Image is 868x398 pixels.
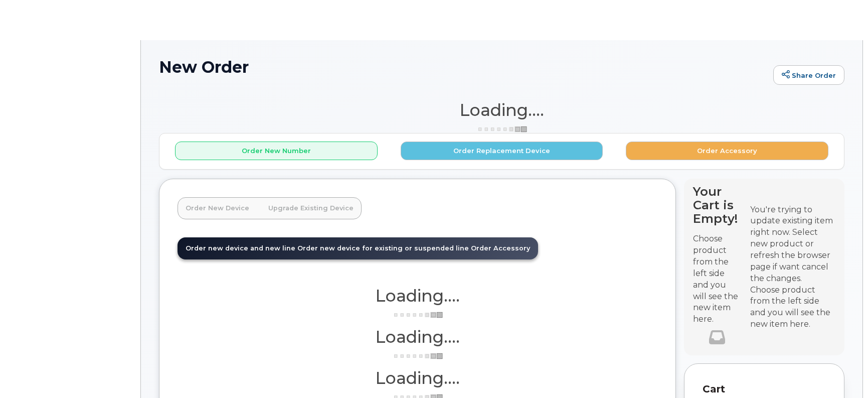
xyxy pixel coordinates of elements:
[703,382,826,396] p: Cart
[178,328,657,346] h1: Loading....
[186,244,295,252] span: Order new device and new line
[178,369,657,387] h1: Loading....
[297,244,469,252] span: Order new device for existing or suspended line
[750,204,835,285] div: You're trying to update existing item right now. Select new product or refresh the browser page i...
[393,352,443,360] img: ajax-loader-3a6953c30dc77f0bf724df975f13086db4f4c1262e45940f03d1251963f1bf2e.gif
[178,197,257,219] a: Order New Device
[471,244,530,252] span: Order Accessory
[159,58,768,76] h1: New Order
[477,125,527,133] img: ajax-loader-3a6953c30dc77f0bf724df975f13086db4f4c1262e45940f03d1251963f1bf2e.gif
[159,101,844,119] h1: Loading....
[693,233,741,325] p: Choose product from the left side and you will see the new item here.
[178,287,657,305] h1: Loading....
[693,185,741,225] h4: Your Cart is Empty!
[750,285,835,330] div: Choose product from the left side and you will see the new item here.
[260,197,362,219] a: Upgrade Existing Device
[393,311,443,319] img: ajax-loader-3a6953c30dc77f0bf724df975f13086db4f4c1262e45940f03d1251963f1bf2e.gif
[626,142,828,160] button: Order Accessory
[773,65,844,85] a: Share Order
[175,142,378,160] button: Order New Number
[401,142,603,160] button: Order Replacement Device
